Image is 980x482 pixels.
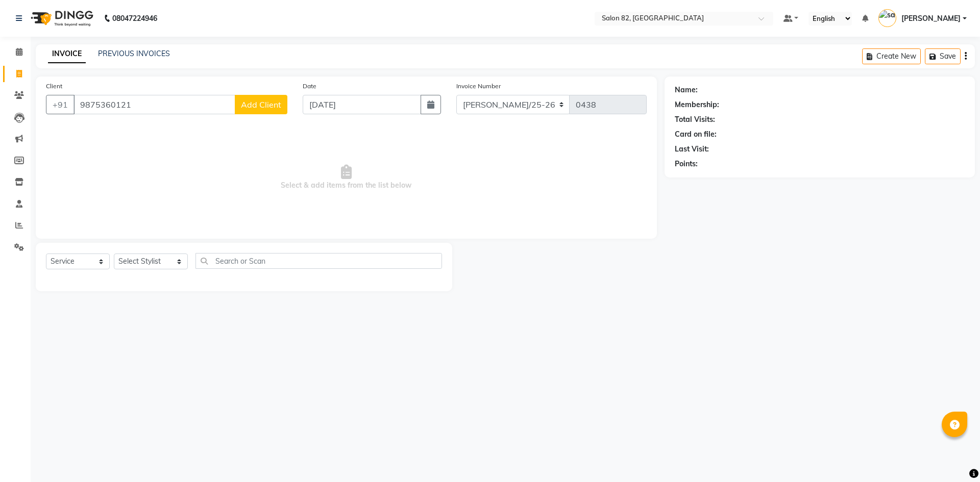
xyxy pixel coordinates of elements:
[73,95,235,114] input: Search by Name/Mobile/Email/Code
[925,48,961,64] button: Save
[26,4,96,33] img: logo
[195,253,442,269] input: Search or Scan
[46,82,62,91] label: Client
[235,95,287,114] button: Add Client
[303,82,316,91] label: Date
[46,95,75,114] button: +91
[241,99,281,110] span: Add Client
[862,48,921,64] button: Create New
[675,159,698,169] div: Points:
[937,441,970,472] iframe: chat widget
[675,99,719,110] div: Membership:
[46,126,647,229] span: Select & add items from the list below
[98,49,170,58] a: PREVIOUS INVOICES
[675,129,717,140] div: Card on file:
[112,4,157,33] b: 08047224946
[675,85,698,95] div: Name:
[675,114,715,125] div: Total Visits:
[456,82,501,91] label: Invoice Number
[48,45,86,63] a: INVOICE
[675,144,709,155] div: Last Visit:
[878,9,896,27] img: sangita
[901,13,961,24] span: [PERSON_NAME]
